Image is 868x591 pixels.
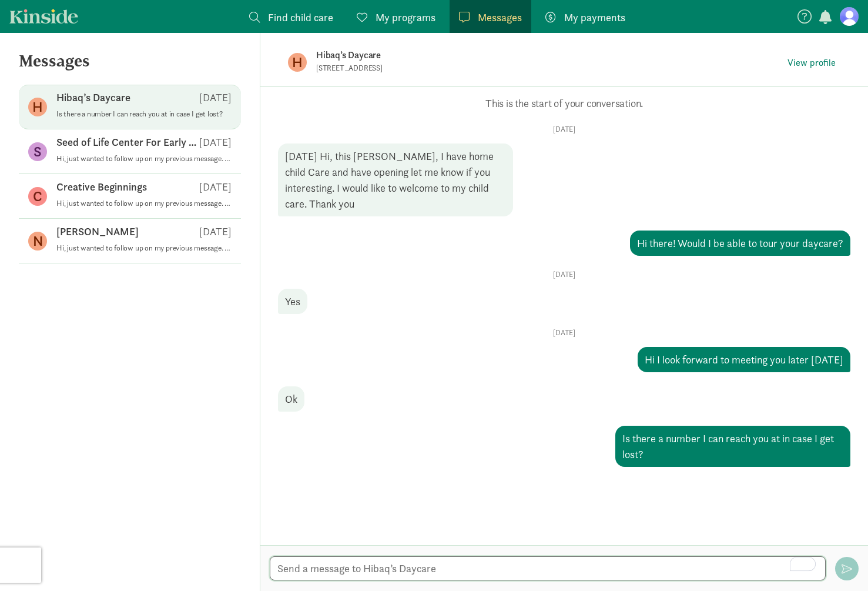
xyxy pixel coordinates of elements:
[278,270,850,279] p: [DATE]
[199,135,232,149] p: [DATE]
[630,231,850,256] div: Hi there! Would I be able to tour your daycare?
[288,53,307,72] figure: H
[9,9,78,24] a: Kinside
[28,232,47,251] figure: N
[199,180,232,194] p: [DATE]
[278,96,850,111] p: This is the start of your conversation.
[278,143,513,216] div: [DATE] Hi, this [PERSON_NAME], I have home child Care and have opening let me know if you interes...
[316,47,686,64] p: Hibaq’s Daycare
[56,109,232,119] p: Is there a number I can reach you at in case I get lost?
[28,98,47,116] figure: H
[783,55,840,71] button: View profile
[278,386,304,412] div: Ok
[199,225,232,239] p: [DATE]
[278,125,850,134] p: [DATE]
[278,328,850,338] p: [DATE]
[268,9,333,25] span: Find child care
[376,9,435,25] span: My programs
[28,142,47,161] figure: S
[783,54,840,71] a: View profile
[56,225,139,239] p: [PERSON_NAME]
[56,199,232,208] p: Hi, just wanted to follow up on my previous message. I would love to tour your daycare.
[564,9,625,25] span: My payments
[56,91,130,105] p: Hibaq’s Daycare
[478,9,522,25] span: Messages
[615,426,850,467] div: Is there a number I can reach you at in case I get lost?
[56,180,147,194] p: Creative Beginnings
[316,64,604,73] p: [STREET_ADDRESS]
[278,289,307,314] div: Yes
[787,56,836,70] span: View profile
[270,556,826,580] textarea: To enrich screen reader interactions, please activate Accessibility in Grammarly extension settings
[56,135,199,149] p: Seed of Life Center For Early Learning and Preschool -Metropole
[638,347,850,372] div: Hi I look forward to meeting you later [DATE]
[56,243,232,253] p: Hi, just wanted to follow up on my previous message. I would love to tour your daycare.
[56,154,232,163] p: Hi, just wanted to follow up on my previous message. I would love to tour your daycare.
[28,187,47,206] figure: C
[199,91,232,105] p: [DATE]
